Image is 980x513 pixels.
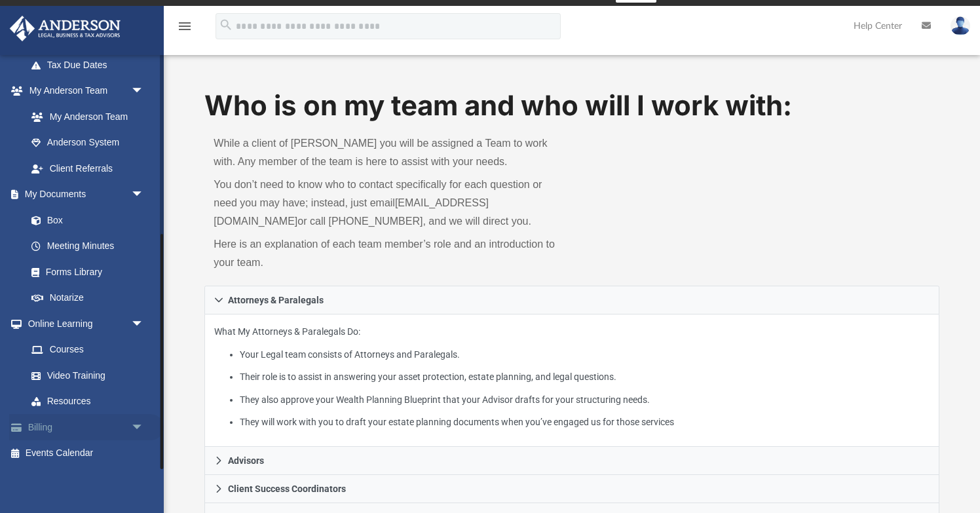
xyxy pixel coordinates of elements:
[240,369,929,385] li: Their role is to assist in answering your asset protection, estate planning, and legal questions.
[18,259,151,285] a: Forms Library
[18,389,157,415] a: Resources
[9,311,157,337] a: Online Learningarrow_drop_down
[6,16,124,41] img: Anderson Advisors Platinum Portal
[18,155,157,181] a: Client Referrals
[18,52,164,78] a: Tax Due Dates
[951,16,970,35] img: User Pic
[219,18,233,32] i: search
[177,25,193,34] a: menu
[18,337,157,363] a: Courses
[131,311,157,337] span: arrow_drop_down
[228,484,346,493] span: Client Success Coordinators
[214,197,489,227] a: [EMAIL_ADDRESS][DOMAIN_NAME]
[240,414,929,430] li: They will work with you to draft your estate planning documents when you’ve engaged us for those ...
[18,233,157,259] a: Meeting Minutes
[18,104,151,130] a: My Anderson Team
[18,362,151,389] a: Video Training
[9,181,157,208] a: My Documentsarrow_drop_down
[131,78,157,105] span: arrow_drop_down
[204,286,939,314] a: Attorneys & Paralegals
[214,134,563,171] p: While a client of [PERSON_NAME] you will be assigned a Team to work with. Any member of the team ...
[131,181,157,208] span: arrow_drop_down
[240,392,929,408] li: They also approve your Wealth Planning Blueprint that your Advisor drafts for your structuring ne...
[18,285,157,311] a: Notarize
[214,176,563,231] p: You don’t need to know who to contact specifically for each question or need you may have; instea...
[204,475,939,503] a: Client Success Coordinators
[204,86,939,125] h1: Who is on my team and who will I work with:
[18,130,157,156] a: Anderson System
[228,456,264,465] span: Advisors
[214,324,929,430] p: What My Attorneys & Paralegals Do:
[9,78,157,104] a: My Anderson Teamarrow_drop_down
[177,18,193,34] i: menu
[204,314,939,447] div: Attorneys & Paralegals
[18,207,151,233] a: Box
[240,347,929,363] li: Your Legal team consists of Attorneys and Paralegals.
[131,414,157,441] span: arrow_drop_down
[204,447,939,475] a: Advisors
[9,414,164,440] a: Billingarrow_drop_down
[214,235,563,272] p: Here is an explanation of each team member’s role and an introduction to your team.
[9,440,164,466] a: Events Calendar
[228,295,324,305] span: Attorneys & Paralegals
